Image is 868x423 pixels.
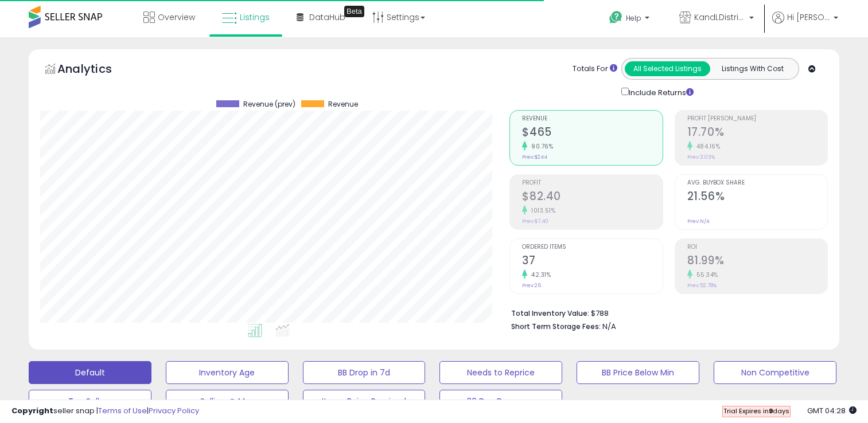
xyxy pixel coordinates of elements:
span: ROI [687,244,827,250]
a: Help [600,2,661,37]
span: 2025-08-15 04:28 GMT [807,405,857,416]
h2: 37 [522,254,662,269]
button: BB Drop in 7d [303,361,426,384]
small: 55.34% [692,271,718,279]
h2: $465 [522,126,662,141]
b: Short Term Storage Fees: [511,322,601,331]
span: Revenue (prev) [243,100,295,108]
small: 1013.51% [527,206,555,215]
span: Revenue [522,116,662,122]
button: Listings With Cost [710,61,795,76]
div: Totals For [573,64,617,75]
span: DataHub [309,11,345,23]
i: Get Help [609,10,623,25]
strong: Copyright [11,405,53,416]
span: Hi [PERSON_NAME] [787,11,830,23]
h2: 81.99% [687,254,827,269]
span: Avg. Buybox Share [687,180,827,186]
small: 484.16% [692,142,721,151]
button: All Selected Listings [625,61,710,76]
span: Trial Expires in days [723,406,789,416]
b: Total Inventory Value: [511,308,589,318]
small: Prev: $244 [522,154,547,160]
button: Default [29,361,151,384]
span: Listings [240,11,270,23]
button: Needs to Reprice [439,361,562,384]
button: BB Price Below Min [577,361,699,384]
small: Prev: 26 [522,282,541,289]
span: Overview [158,11,195,23]
button: Non Competitive [714,361,836,384]
span: Profit [522,180,662,186]
a: Hi [PERSON_NAME] [772,11,838,37]
small: Prev: N/A [687,218,710,225]
h2: $82.40 [522,190,662,205]
span: Profit [PERSON_NAME] [687,116,827,122]
li: $788 [511,305,819,319]
h2: 17.70% [687,126,827,141]
small: Prev: $7.40 [522,218,548,225]
small: 42.31% [527,271,551,279]
button: Inventory Age [166,361,289,384]
span: N/A [602,321,616,332]
span: Revenue [328,100,358,108]
div: seller snap | | [11,406,199,417]
a: Terms of Use [98,405,147,416]
h5: Analytics [57,61,134,80]
h2: 21.56% [687,190,827,205]
b: 9 [769,406,773,416]
small: Prev: 3.03% [687,154,715,160]
span: Ordered Items [522,244,662,250]
small: 90.76% [527,142,553,151]
div: Include Returns [613,85,707,99]
span: KandLDistribution LLC [694,11,746,23]
small: Prev: 52.78% [687,282,717,289]
span: Help [626,13,641,23]
div: Tooltip anchor [344,6,364,17]
a: Privacy Policy [149,405,199,416]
